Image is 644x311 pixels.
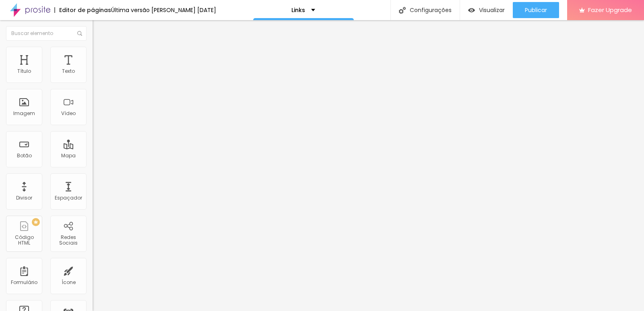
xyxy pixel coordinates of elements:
div: Formulário [11,280,37,285]
div: Mapa [61,153,76,159]
span: Publicar [525,7,547,13]
div: Ícone [62,280,76,285]
div: Título [17,68,31,74]
button: Visualizar [460,2,513,18]
div: Vídeo [61,111,76,116]
div: Código HTML [8,235,40,246]
img: Icone [77,31,82,36]
div: Botão [17,153,32,159]
div: Editor de páginas [54,7,111,13]
button: Publicar [513,2,559,18]
p: Links [291,7,305,13]
input: Buscar elemento [6,26,87,41]
span: Visualizar [479,7,505,13]
img: Icone [399,7,406,14]
div: Redes Sociais [52,235,84,246]
div: Texto [62,68,75,74]
div: Espaçador [55,195,82,201]
span: Fazer Upgrade [588,6,632,13]
img: view-1.svg [468,7,475,14]
div: Divisor [16,195,32,201]
div: Imagem [13,111,35,116]
div: Última versão [PERSON_NAME] [DATE] [111,7,216,13]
